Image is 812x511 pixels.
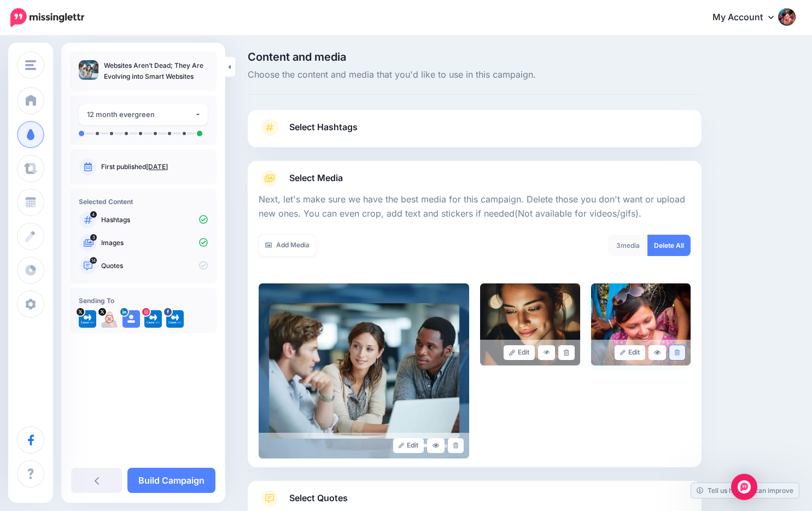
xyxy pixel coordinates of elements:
[480,283,580,365] img: 06cfc7e6b0476adba907e176d4627ec9_large.jpg
[90,211,97,218] span: 4
[691,483,799,498] a: Tell us how we can improve
[259,187,691,458] div: Select Media
[25,60,36,70] img: menu.png
[259,170,691,187] a: Select Media
[79,297,208,305] h4: Sending To
[146,162,168,171] a: [DATE]
[248,51,702,62] span: Content and media
[79,310,96,328] img: CBo0z2fZ-35715.jpg
[101,162,208,172] p: First published
[166,310,184,328] img: 307105758_516021783858517_879980273889690002_n-bsa153809.png
[90,257,97,264] span: 14
[591,283,691,365] img: 7f9afdc16131ad6c99a1dc514fdd953f_large.jpg
[79,60,98,80] img: 2d97773bf0e8745d67284e86063dfaa1_thumb.jpg
[101,261,208,271] p: Quotes
[79,198,208,206] h4: Selected Content
[702,4,796,31] a: My Account
[259,283,469,458] img: 2d97773bf0e8745d67284e86063dfaa1_large.jpg
[104,60,208,82] p: Websites Aren’t Dead; They Are Evolving into Smart Websites
[101,215,208,225] p: Hashtags
[10,8,84,27] img: Missinglettr
[289,491,348,506] span: Select Quotes
[259,119,691,147] a: Select Hashtags
[259,193,691,221] p: Next, let's make sure we have the best media for this campaign. Delete those you don't want or up...
[289,171,343,185] span: Select Media
[79,104,208,125] button: 12 month evergreen
[393,438,424,453] a: Edit
[289,120,358,135] span: Select Hashtags
[616,241,621,249] span: 3
[504,345,535,360] a: Edit
[101,238,208,248] p: Images
[731,474,757,500] div: Open Intercom Messenger
[248,68,702,82] span: Choose the content and media that you'd like to use in this campaign.
[90,234,97,241] span: 3
[144,310,162,328] img: 12677199_212327149137864_226197626_a-bsa108096.jpg
[615,345,646,360] a: Edit
[259,235,316,256] a: Add Media
[647,235,691,256] a: Delete All
[122,310,140,328] img: user_default_image.png
[608,235,648,256] div: media
[101,310,118,328] img: Vo-tvhYe-75987.jpg
[87,108,195,121] div: 12 month evergreen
